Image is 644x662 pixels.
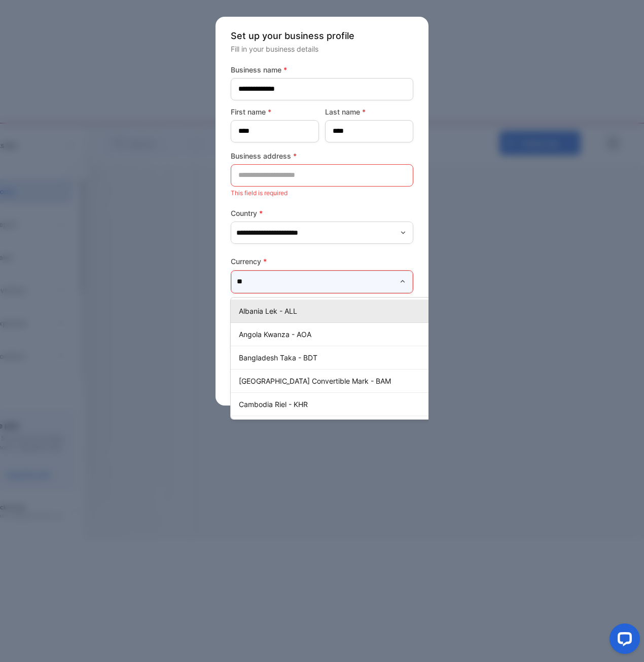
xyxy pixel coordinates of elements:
[239,376,432,386] p: [GEOGRAPHIC_DATA] Convertible Mark - BAM
[239,329,432,340] p: Angola Kwanza - AOA
[239,352,432,363] p: Bangladesh Taka - BDT
[231,64,413,75] label: Business name
[231,187,413,200] p: This field is required
[231,106,319,117] label: First name
[239,399,432,410] p: Cambodia Riel - KHR
[231,296,413,309] p: This field is required
[231,256,413,267] label: Currency
[231,29,413,43] p: Set up your business profile
[231,208,413,218] label: Country
[325,106,413,117] label: Last name
[231,44,413,54] p: Fill in your business details
[231,151,413,161] label: Business address
[239,306,432,316] p: Albania Lek - ALL
[601,619,644,662] iframe: LiveChat chat widget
